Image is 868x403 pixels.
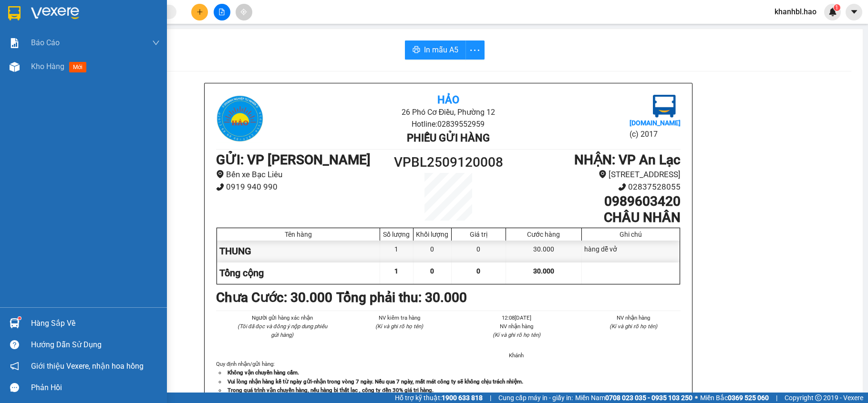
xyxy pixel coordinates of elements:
span: caret-down [850,8,858,16]
li: 26 Phó Cơ Điều, Phường 12 [89,23,399,35]
div: Hướng dẫn sử dụng [31,338,160,352]
sup: 1 [18,317,21,320]
button: aim [236,4,252,20]
img: logo.jpg [653,95,676,118]
span: down [152,39,160,47]
span: message [10,383,19,392]
div: hàng dễ vở [582,241,680,262]
span: file-add [218,9,225,15]
h1: CHÂU NHÂN [506,210,681,226]
strong: Vui lòng nhận hàng kể từ ngày gửi-nhận trong vòng 7 ngày. Nếu qua 7 ngày, mất mát công ty sẽ khôn... [227,378,523,385]
span: Miền Bắc [700,393,769,403]
li: 12:08[DATE] [469,313,564,322]
strong: 0369 525 060 [728,394,769,402]
span: Tổng cộng [219,267,264,279]
span: phone [216,183,224,191]
button: more [465,40,485,60]
button: printerIn mẫu A5 [405,40,466,60]
span: Báo cáo [31,37,60,49]
h1: 0989603420 [506,193,681,210]
div: Giá trị [454,231,503,238]
span: 0 [430,267,434,275]
span: copyright [815,394,822,401]
li: Bến xe Bạc Liêu [216,168,390,181]
span: khanhbl.hao [767,6,824,18]
li: Hotline: 02839552959 [89,35,399,47]
button: file-add [214,4,230,20]
span: 1 [835,4,838,11]
img: logo-vxr [8,6,21,20]
span: Kho hàng [31,62,64,71]
span: 0 [476,267,480,275]
div: 30.000 [506,241,582,262]
li: Hotline: 02839552959 [293,118,603,130]
img: icon-new-feature [828,8,837,16]
div: Hàng sắp về [31,316,160,331]
i: (Kí và ghi rõ họ tên) [375,323,423,330]
span: aim [240,9,247,15]
span: Giới thiệu Vexere, nhận hoa hồng [31,360,144,372]
strong: 0708 023 035 - 0935 103 250 [605,394,692,402]
span: question-circle [10,340,19,349]
span: Hỗ trợ kỹ thuật: [395,393,483,403]
div: 1 [380,241,413,262]
strong: 1900 633 818 [442,394,483,402]
span: 1 [394,267,398,275]
b: Phiếu gửi hàng [407,132,490,144]
span: 30.000 [533,267,554,275]
i: (Tôi đã đọc và đồng ý nộp dung phiếu gửi hàng) [238,323,327,338]
span: Miền Nam [575,393,692,403]
b: GỬI : VP [PERSON_NAME] [12,69,166,85]
li: Người gửi hàng xác nhận [235,313,330,322]
li: NV kiểm tra hàng [352,313,447,322]
b: [DOMAIN_NAME] [630,119,681,127]
span: notification [10,362,19,371]
li: NV nhận hàng [469,322,564,331]
span: environment [599,170,607,178]
li: [STREET_ADDRESS] [506,168,681,181]
div: Khối lượng [416,231,449,238]
span: ⚪️ [695,396,698,400]
div: THUNG [217,241,380,262]
div: Ghi chú [584,231,677,238]
div: Số lượng [382,231,411,238]
button: plus [191,4,208,20]
span: more [466,44,484,56]
span: Cung cấp máy in - giấy in: [498,393,573,403]
strong: Trong quá trình vận chuyển hàng, nếu hàng bị thất lạc , công ty đền 30% giá trị hàng. [227,387,434,393]
li: 02837528055 [506,181,681,193]
span: | [776,393,777,403]
span: | [490,393,491,403]
li: NV nhận hàng [587,313,681,322]
i: (Kí và ghi rõ họ tên) [493,332,540,338]
div: Quy định nhận/gửi hàng : [216,360,681,403]
img: warehouse-icon [10,318,20,328]
img: warehouse-icon [10,62,20,72]
div: 0 [452,241,506,262]
sup: 1 [834,4,840,11]
div: 0 [413,241,452,262]
b: Chưa Cước : 30.000 [216,290,332,305]
div: Tên hàng [219,231,377,238]
li: Khánh [469,351,564,360]
img: logo.jpg [216,95,264,142]
span: environment [216,170,224,178]
b: Tổng phải thu: 30.000 [336,290,467,305]
img: solution-icon [10,38,20,48]
li: 0919 940 990 [216,181,390,193]
i: (Kí và ghi rõ họ tên) [610,323,657,330]
span: In mẫu A5 [424,44,458,56]
div: Cước hàng [508,231,579,238]
h1: VPBL2509120008 [390,152,506,173]
b: NHẬN : VP An Lạc [574,152,681,168]
strong: Không vận chuyển hàng cấm. [227,369,299,376]
span: mới [69,62,86,72]
b: GỬI : VP [PERSON_NAME] [216,152,371,168]
span: printer [413,46,420,55]
button: caret-down [846,4,862,20]
img: logo.jpg [12,12,60,60]
b: Hảo [437,94,459,106]
div: Phản hồi [31,381,160,395]
span: phone [618,183,626,191]
li: 26 Phó Cơ Điều, Phường 12 [293,106,603,118]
